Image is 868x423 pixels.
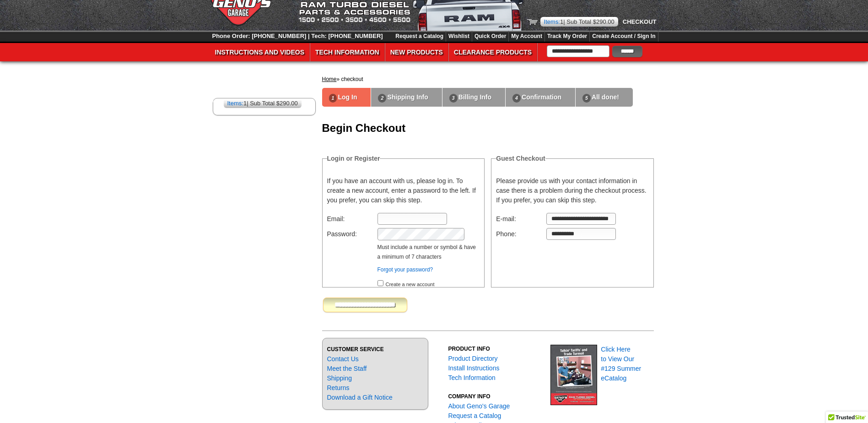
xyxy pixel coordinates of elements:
label: E-mail: [496,213,542,225]
a: About Geno's Garage [448,402,510,410]
div: » checkout [322,70,654,88]
span: Items: [227,100,243,107]
h3: CUSTOMER SERVICE [327,345,423,353]
p: If you have an account with us, please log in. To create a new account, enter a password to the l... [327,176,480,205]
h3: COMPANY INFO [448,392,544,401]
div: Create a new account [327,279,480,289]
img: Geno's Garage eCatalog [550,345,597,405]
a: Request a Catalog [395,33,443,39]
a: Clearance Products [449,43,537,61]
a: Shipping [327,374,352,382]
a: Tech Information [448,374,496,381]
p: Please provide us with your contact information in case there is a problem during the checkout pr... [496,176,648,205]
h1: Begin Checkout [322,120,654,136]
span: All done! [592,92,619,102]
span: 1 [560,18,563,25]
span: Billing Info [458,92,491,102]
a: Forgot your password? [377,266,433,273]
label: Password: [327,228,373,240]
a: Checkout [620,18,657,25]
img: Shopping Cart icon [210,101,221,106]
a: Click Hereto View Our#129 SummereCatalog [601,346,641,382]
a: Wishlist [448,33,469,39]
label: Email: [327,213,373,225]
span: Items: [544,18,560,25]
label: Phone: [496,228,542,240]
a: Create Account / Sign In [592,33,655,39]
span: 290.00 [596,18,615,25]
a: Install Instructions [448,364,499,372]
span: 290.00 [280,100,298,107]
a: Meet the Staff [327,365,367,372]
a: Contact Us [327,355,359,363]
a: Returns [327,384,350,391]
a: Request a Catalog [448,412,501,419]
a: Quick Order [474,33,506,39]
h3: PRODUCT INFO [448,345,544,353]
a: Home [322,76,337,82]
div: Phone Order: [PHONE_NUMBER] | Tech: [PHONE_NUMBER] [210,31,385,41]
span: Log In [338,92,357,102]
div: | Sub Total $ [540,17,618,27]
a: Tech Information [310,43,384,61]
span: Shipping Info [387,92,428,102]
a: Checkout [213,109,249,116]
a: My Account [511,33,542,39]
a: Download a Gift Notice [327,394,393,401]
a: New Products [385,43,448,61]
a: Product Directory [448,355,497,362]
legend: Guest Checkout [496,154,545,163]
small: Must include a number or symbol & have a minimum of 7 characters [377,244,476,260]
legend: Login or Register [327,154,380,163]
img: Shopping Cart icon [527,19,538,25]
span: Confirmation [522,92,561,102]
a: Track My Order [547,33,587,39]
span: 1 [243,100,247,107]
a: Instructions and Videos [210,43,310,61]
div: | Sub Total $ [224,98,302,108]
